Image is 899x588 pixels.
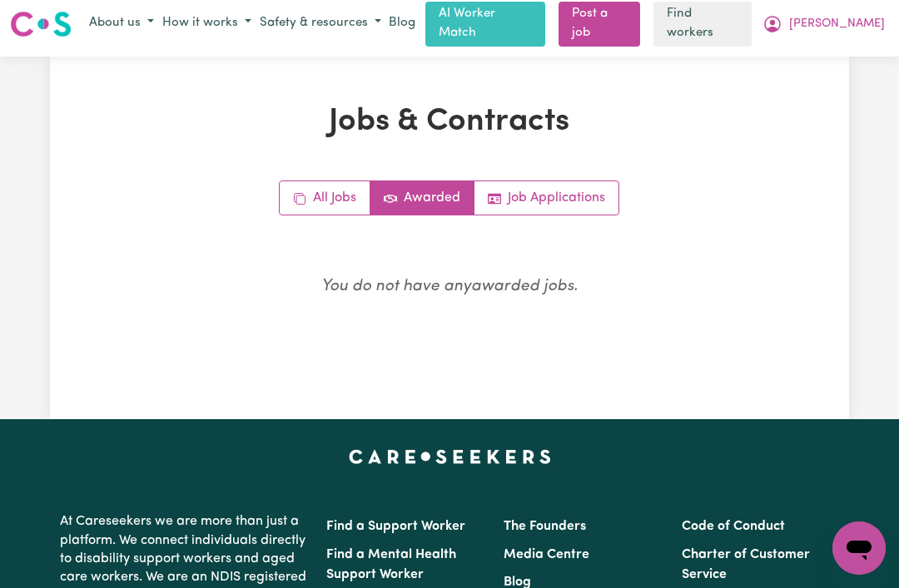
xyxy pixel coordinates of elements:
iframe: Button to launch messaging window [832,521,886,575]
h1: Jobs & Contracts [127,103,772,141]
a: Find a Support Worker [326,520,465,533]
a: Media Centre [504,548,589,561]
a: AI Worker Match [425,2,545,47]
a: All jobs [280,181,370,215]
a: Find a Mental Health Support Worker [326,548,456,581]
button: How it works [158,10,256,37]
a: Charter of Customer Service [682,548,810,581]
span: [PERSON_NAME] [789,15,885,33]
a: The Founders [504,520,586,533]
a: Blog [385,11,419,37]
button: About us [85,10,158,37]
a: Active jobs [370,181,474,215]
a: Find workers [653,2,752,47]
a: Job applications [474,181,618,215]
button: My Account [758,10,889,38]
a: Code of Conduct [682,520,785,533]
a: Careseekers logo [10,5,72,43]
img: Careseekers logo [10,9,72,39]
a: Post a job [559,2,640,47]
em: You do not have any awarded jobs . [321,279,578,294]
button: Safety & resources [256,10,385,37]
a: Careseekers home page [349,449,551,462]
